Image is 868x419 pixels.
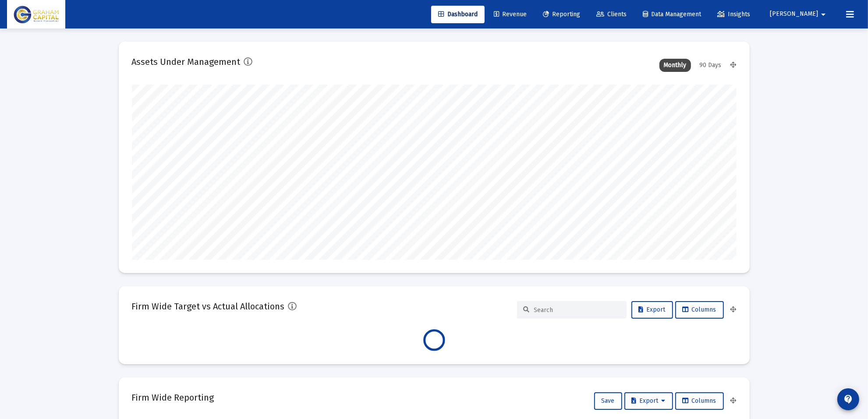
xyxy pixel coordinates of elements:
[675,301,724,319] button: Columns
[14,6,59,23] img: Dashboard
[770,11,818,18] span: [PERSON_NAME]
[431,6,485,23] a: Dashboard
[596,11,627,18] span: Clients
[624,392,673,410] button: Export
[602,397,615,405] span: Save
[675,392,724,410] button: Columns
[132,299,285,313] h2: Firm Wide Target vs Actual Allocations
[487,6,534,23] a: Revenue
[534,306,620,314] input: Search
[594,392,622,410] button: Save
[132,391,214,405] h2: Firm Wide Reporting
[683,306,716,313] span: Columns
[438,11,478,18] span: Dashboard
[843,394,854,405] mat-icon: contact_support
[659,59,691,72] div: Monthly
[717,11,750,18] span: Insights
[631,301,673,319] button: Export
[632,397,666,405] span: Export
[494,11,527,18] span: Revenue
[818,6,829,23] mat-icon: arrow_drop_down
[759,5,839,23] button: [PERSON_NAME]
[695,59,726,72] div: 90 Days
[639,306,666,313] span: Export
[683,397,716,405] span: Columns
[536,6,587,23] a: Reporting
[643,11,701,18] span: Data Management
[132,55,241,69] h2: Assets Under Management
[543,11,580,18] span: Reporting
[636,6,708,23] a: Data Management
[589,6,634,23] a: Clients
[710,6,757,23] a: Insights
